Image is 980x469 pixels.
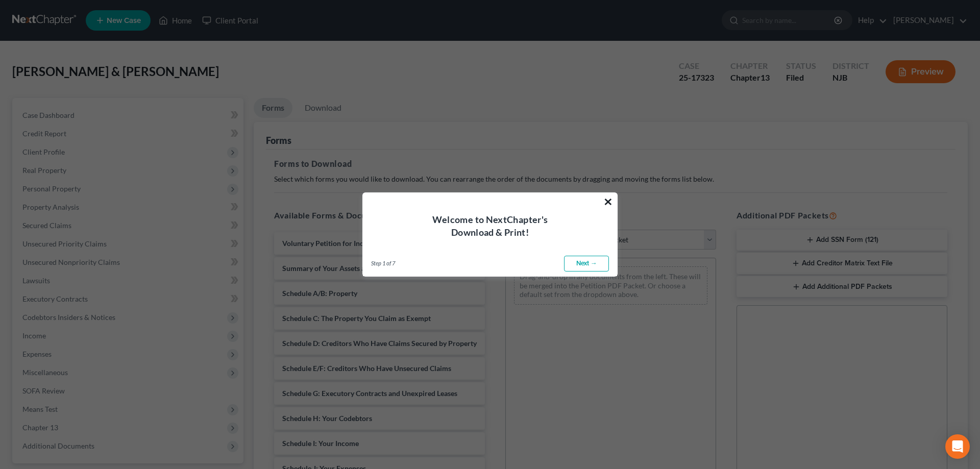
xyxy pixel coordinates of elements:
[375,213,605,239] h4: Welcome to NextChapter's Download & Print!
[945,434,970,459] div: Open Intercom Messenger
[564,256,609,272] a: Next →
[371,259,395,267] span: Step 1 of 7
[603,193,613,210] button: ×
